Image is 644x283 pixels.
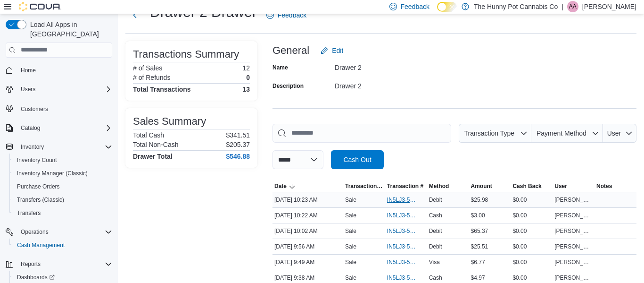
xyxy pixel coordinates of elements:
[429,182,449,190] span: Method
[17,64,112,76] span: Home
[2,83,116,96] button: Users
[17,183,60,190] span: Purchase Orders
[429,258,440,266] span: Visa
[9,154,116,167] button: Inventory Count
[387,182,423,190] span: Transaction #
[17,196,64,204] span: Transfers (Classic)
[331,150,384,169] button: Cash Out
[429,274,442,282] span: Cash
[13,154,112,166] span: Inventory Count
[17,226,52,238] button: Operations
[13,194,68,206] a: Transfers (Classic)
[474,1,558,12] p: The Hunny Pot Cannabis Co
[263,6,310,25] a: Feedback
[429,227,442,235] span: Debit
[133,116,206,127] h3: Sales Summary
[345,212,356,219] p: Sale
[17,209,41,217] span: Transfers
[554,196,593,204] span: [PERSON_NAME]
[17,84,39,95] button: Users
[13,240,112,251] span: Cash Management
[133,86,191,93] h4: Total Transactions
[537,129,586,137] span: Payment Method
[2,63,116,77] button: Home
[511,194,553,206] div: $0.00
[133,141,179,148] h6: Total Non-Cash
[125,6,144,25] button: Next
[596,182,612,190] span: Notes
[387,194,425,206] button: IN5LJ3-5952786
[387,243,416,250] span: IN5LJ3-5952691
[345,274,356,282] p: Sale
[387,258,416,266] span: IN5LJ3-5952667
[582,1,636,12] p: [PERSON_NAME]
[133,74,170,81] h6: # of Refunds
[242,86,250,93] h4: 13
[13,207,44,219] a: Transfers
[469,180,511,192] button: Amount
[512,182,541,190] span: Cash Back
[17,122,44,134] button: Catalog
[17,84,112,95] span: Users
[2,257,116,271] button: Reports
[272,82,304,90] label: Description
[274,182,287,190] span: Date
[385,180,427,192] button: Transaction #
[345,258,356,266] p: Sale
[531,124,603,143] button: Payment Method
[242,64,250,72] p: 12
[2,225,116,239] button: Operations
[9,239,116,252] button: Cash Management
[335,60,461,71] div: Drawer 2
[2,102,116,115] button: Customers
[21,228,49,236] span: Operations
[17,170,88,177] span: Inventory Manager (Classic)
[427,180,469,192] button: Method
[272,180,343,192] button: Date
[272,241,343,252] div: [DATE] 9:56 AM
[272,225,343,237] div: [DATE] 10:02 AM
[17,103,52,115] a: Customers
[2,121,116,135] button: Catalog
[272,64,288,71] label: Name
[21,67,36,74] span: Home
[603,124,636,143] button: User
[13,181,64,192] a: Purchase Orders
[561,1,563,12] p: |
[17,258,44,270] button: Reports
[471,258,485,266] span: $6.77
[554,212,593,219] span: [PERSON_NAME]
[554,182,567,190] span: User
[226,153,250,160] h4: $546.88
[17,226,112,238] span: Operations
[21,105,48,113] span: Customers
[387,241,425,252] button: IN5LJ3-5952691
[554,243,593,250] span: [PERSON_NAME]
[226,141,250,148] p: $205.37
[133,153,173,160] h4: Drawer Total
[9,206,116,220] button: Transfers
[471,274,485,282] span: $4.97
[437,2,457,12] input: Dark Mode
[567,1,578,12] div: Abirami Asohan
[387,212,416,219] span: IN5LJ3-5952773
[387,210,425,221] button: IN5LJ3-5952773
[429,212,442,219] span: Cash
[471,227,488,235] span: $65.37
[335,78,461,90] div: Drawer 2
[9,193,116,206] button: Transfers (Classic)
[26,20,112,39] span: Load All Apps in [GEOGRAPHIC_DATA]
[511,180,553,192] button: Cash Back
[459,124,531,143] button: Transaction Type
[272,210,343,221] div: [DATE] 10:22 AM
[13,194,112,206] span: Transfers (Classic)
[387,225,425,237] button: IN5LJ3-5952706
[13,272,112,283] span: Dashboards
[464,129,514,137] span: Transaction Type
[17,141,112,153] span: Inventory
[21,260,41,268] span: Reports
[345,227,356,235] p: Sale
[17,241,65,249] span: Cash Management
[21,124,40,132] span: Catalog
[511,210,553,221] div: $0.00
